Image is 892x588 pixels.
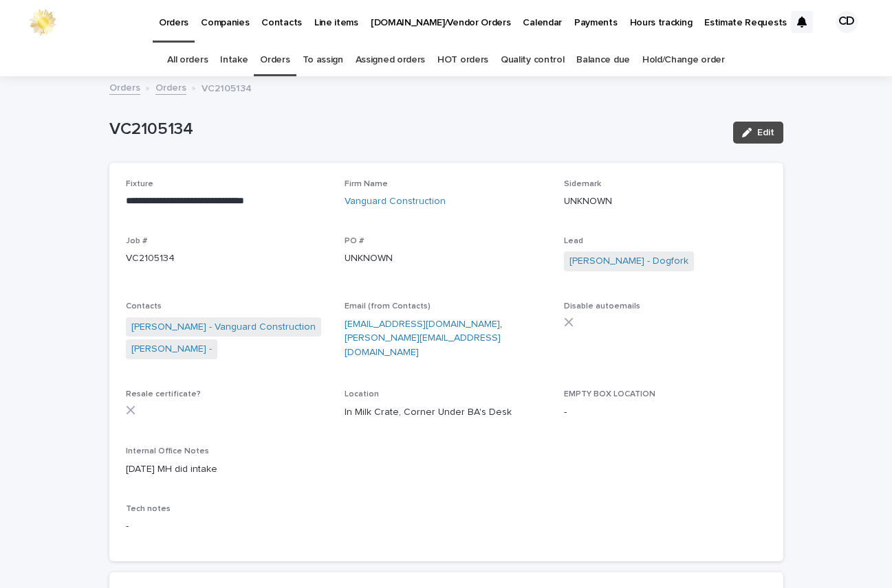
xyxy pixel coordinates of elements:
a: [PERSON_NAME][EMAIL_ADDRESS][DOMAIN_NAME] [345,333,501,357]
p: [DATE] MH did intake [126,462,767,477]
p: In Milk Crate, Corner Under BA's Desk [345,405,547,420]
p: VC2105134 [202,80,252,95]
span: Email (from Contacts) [345,302,431,310]
a: [PERSON_NAME] - [131,342,212,357]
p: VC2105134 [109,120,722,139]
span: Fixture [126,180,153,188]
a: Quality control [501,44,564,76]
p: UNKNOWN [345,251,547,266]
p: VC2105134 [126,251,329,266]
span: Sidemark [564,180,601,188]
a: Orders [260,44,290,76]
img: 0ffKfDbyRa2Iv8hnaAqg [28,8,58,36]
span: Edit [757,128,774,137]
a: Orders [155,79,186,95]
a: Orders [109,79,140,95]
span: Internal Office Notes [126,447,209,455]
div: CD [836,11,858,33]
p: - [564,405,767,420]
span: Location [345,390,379,398]
span: PO # [345,237,364,245]
a: To assign [303,44,343,76]
a: Intake [220,44,248,76]
p: UNKNOWN [564,194,767,209]
a: [EMAIL_ADDRESS][DOMAIN_NAME] [345,319,500,329]
span: EMPTY BOX LOCATION [564,390,655,398]
span: Firm Name [345,180,388,188]
p: , [345,317,547,360]
span: Disable autoemails [564,302,640,310]
a: Balance due [576,44,630,76]
a: Hold/Change order [642,44,725,76]
span: Contacts [126,302,162,310]
p: - [126,519,767,534]
a: All orders [167,44,208,76]
a: Assigned orders [356,44,425,76]
span: Lead [564,237,583,245]
span: Job # [126,237,147,245]
span: Resale certificate? [126,390,201,398]
a: [PERSON_NAME] - Vanguard Construction [131,320,316,335]
span: Tech notes [126,505,171,513]
a: [PERSON_NAME] - Dogfork [569,254,688,269]
a: HOT orders [437,44,488,76]
button: Edit [733,122,783,144]
a: Vanguard Construction [345,194,446,209]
